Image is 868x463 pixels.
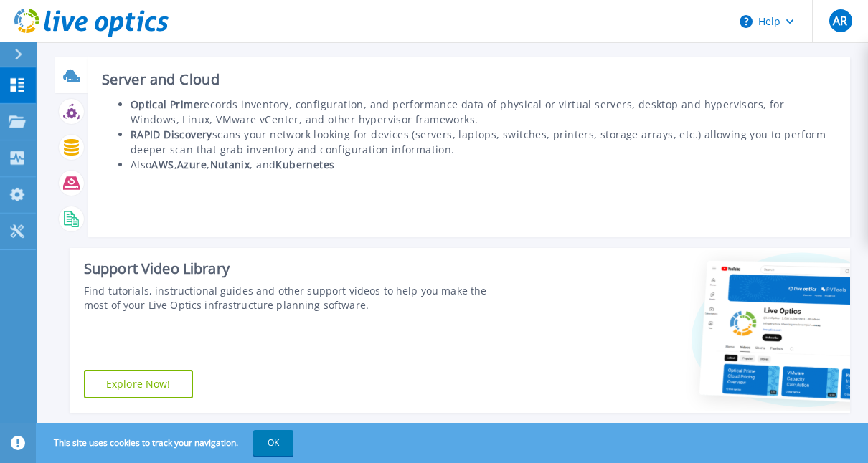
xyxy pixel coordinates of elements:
a: Explore Now! [84,370,193,398]
b: Nutanix [210,158,250,171]
button: OK [253,430,293,456]
b: Optical Prime [131,97,199,111]
li: scans your network looking for devices (servers, laptops, switches, printers, storage arrays, etc... [131,127,836,157]
b: Kubernetes [275,158,334,171]
span: This site uses cookies to track your navigation. [39,430,293,456]
b: AWS [151,158,174,171]
h3: Server and Cloud [102,72,836,87]
div: Support Video Library [84,259,489,278]
li: records inventory, configuration, and performance data of physical or virtual servers, desktop an... [131,97,836,127]
b: Azure [177,158,207,171]
div: Find tutorials, instructional guides and other support videos to help you make the most of your L... [84,284,489,312]
li: Also , , , and [131,157,836,172]
b: RAPID Discovery [131,128,212,141]
span: AR [833,15,847,27]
